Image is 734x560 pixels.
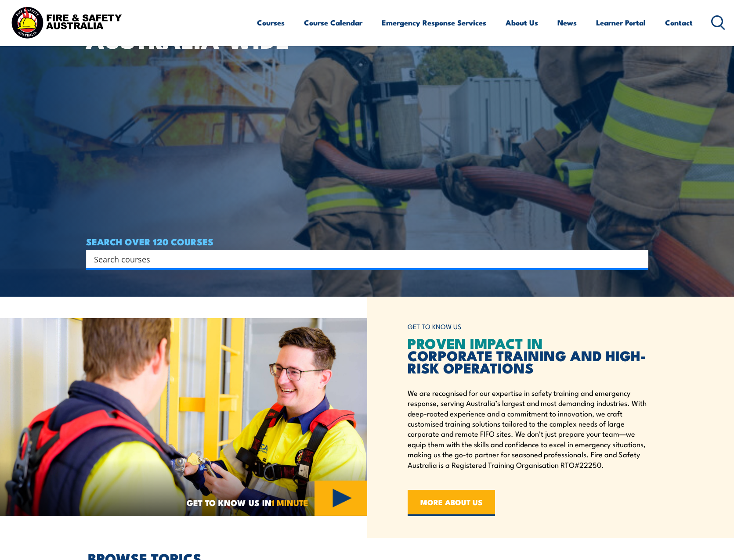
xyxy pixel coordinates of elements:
[187,499,308,506] span: GET TO KNOW US IN
[633,253,645,265] button: Search magnifier button
[408,337,648,373] h2: CORPORATE TRAINING AND HIGH-RISK OPERATIONS
[596,11,646,34] a: Learner Portal
[408,490,495,516] a: MORE ABOUT US
[304,11,362,34] a: Course Calendar
[408,388,648,470] p: We are recognised for our expertise in safety training and emergency response, serving Australia’...
[94,252,629,266] input: Search input
[506,11,538,34] a: About Us
[86,237,648,246] h4: SEARCH OVER 120 COURSES
[557,11,577,34] a: News
[408,332,543,354] span: PROVEN IMPACT IN
[665,11,693,34] a: Contact
[257,11,285,34] a: Courses
[408,319,648,335] h6: GET TO KNOW US
[271,496,308,509] strong: 1 MINUTE
[96,253,631,265] form: Search form
[382,11,486,34] a: Emergency Response Services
